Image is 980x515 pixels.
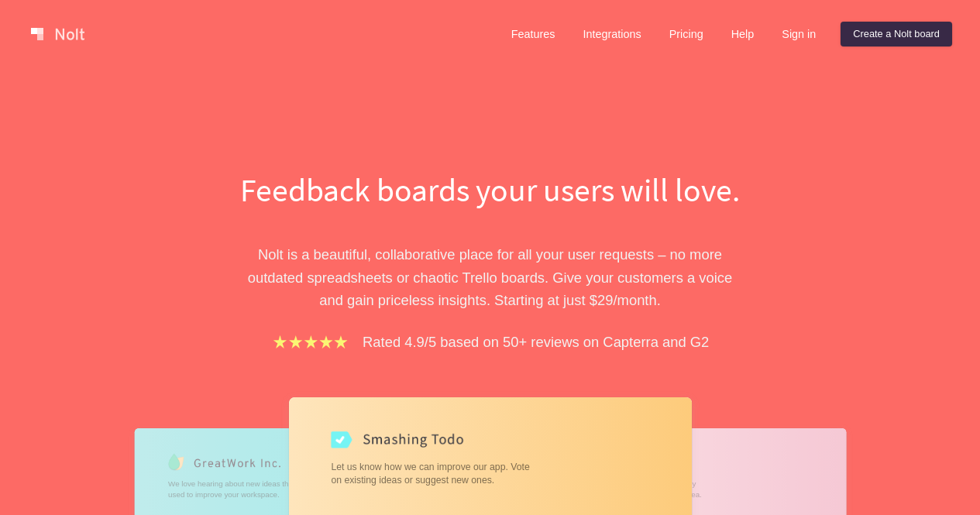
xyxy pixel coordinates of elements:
h1: Feedback boards your users will love. [223,167,758,212]
p: Rated 4.9/5 based on 50+ reviews on Capterra and G2 [363,331,709,353]
img: stars.b067e34983.png [271,333,350,351]
a: Help [719,22,767,46]
a: Integrations [570,22,653,46]
a: Pricing [657,22,716,46]
a: Sign in [769,22,828,46]
a: Create a Nolt board [841,22,952,46]
p: Nolt is a beautiful, collaborative place for all your user requests – no more outdated spreadshee... [223,243,758,311]
a: Features [499,22,568,46]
